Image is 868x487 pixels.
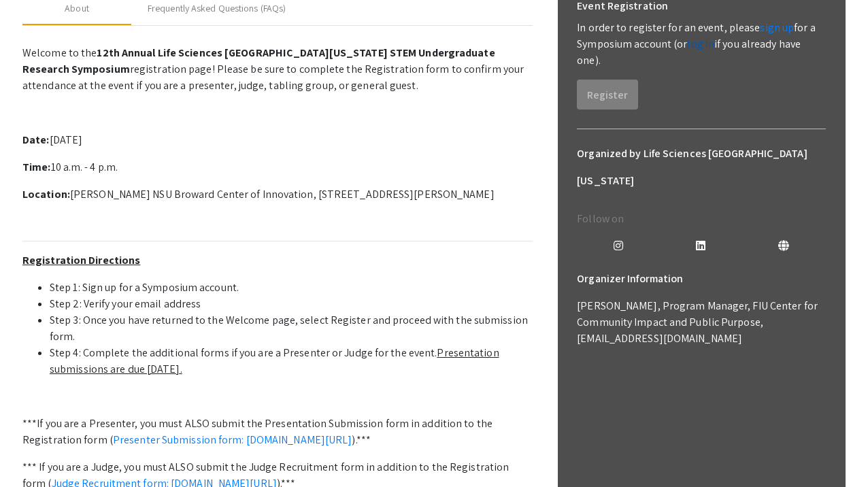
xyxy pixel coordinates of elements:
[22,186,533,203] p: [PERSON_NAME] NSU Broward Center of Innovation, [STREET_ADDRESS][PERSON_NAME]
[148,1,286,16] div: Frequently Asked Questions (FAQs)
[22,253,140,267] u: Registration Directions
[577,298,826,347] p: [PERSON_NAME], Program Manager, FIU Center for Community Impact and Public Purpose, [EMAIL_ADDRES...
[22,416,533,448] p: ***If you are a Presenter, you must ALSO submit the Presentation Submission form in addition to t...
[22,159,533,175] p: 10 a.m. - 4 p.m.
[760,20,794,35] a: sign up
[50,280,533,296] li: Step 1: Sign up for a Symposium account.
[65,1,89,16] div: About
[577,20,826,69] p: In order to register for an event, please for a Symposium account (or if you already have one).
[577,265,826,292] h6: Organizer Information
[687,37,714,51] a: log in
[10,426,58,477] iframe: Chat
[577,140,826,195] h6: Organized by Life Sciences [GEOGRAPHIC_DATA][US_STATE]
[22,133,50,147] strong: Date:
[22,187,70,201] strong: Location:
[22,45,533,94] p: Welcome to the registration page! Please be sure to complete the Registration form to confirm you...
[50,346,499,376] u: Presentation submissions are due [DATE].
[577,211,826,227] p: Follow on
[22,46,495,76] strong: 12th Annual Life Sciences [GEOGRAPHIC_DATA][US_STATE] STEM Undergraduate Research Symposium
[22,132,533,148] p: [DATE]
[577,80,638,110] button: Register
[50,296,533,312] li: Step 2: Verify your email address
[113,433,352,447] a: Presenter Submission form: [DOMAIN_NAME][URL]
[22,160,51,174] strong: Time:
[50,312,533,345] li: Step 3: Once you have returned to the Welcome page, select Register and proceed with the submissi...
[50,345,533,377] li: Step 4: Complete the additional forms if you are a Presenter or Judge for the event.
